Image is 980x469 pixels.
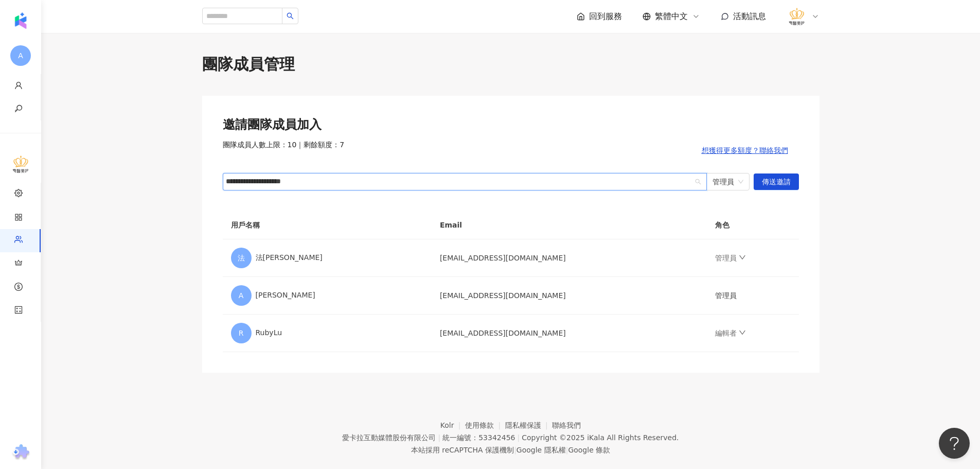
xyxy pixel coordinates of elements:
[239,327,244,339] span: R
[442,433,515,442] div: 統一編號：53342456
[505,421,553,429] a: 隱私權保護
[522,433,679,442] div: Copyright © 2025 All Rights Reserved.
[787,7,807,26] img: %E6%B3%95%E5%96%AC%E9%86%AB%E7%BE%8E%E8%A8%BA%E6%89%80_LOGO%20.png
[568,446,610,454] a: Google 條款
[231,285,423,306] div: [PERSON_NAME]
[14,300,23,323] span: calculator
[577,11,622,22] a: 回到服務
[223,116,799,134] div: 邀請團隊成員加入
[715,329,746,337] a: 編輯者
[438,433,440,442] span: |
[11,154,30,174] img: %E6%B3%95%E5%96%AC%E9%86%AB%E7%BE%8E%E8%A8%BA%E6%89%80_LOGO%20.png
[18,50,23,61] span: A
[11,444,31,461] img: chrome extension
[465,421,505,429] a: 使用條款
[707,211,799,239] th: 角色
[733,11,766,21] span: 活動訊息
[239,290,244,301] span: A
[432,239,707,277] td: [EMAIL_ADDRESS][DOMAIN_NAME]
[939,428,970,459] iframe: Help Scout Beacon - Open
[202,54,819,75] div: 團隊成員管理
[702,146,788,154] span: 想獲得更多額度？聯絡我們
[762,174,791,190] span: 傳送邀請
[231,248,423,268] div: 法[PERSON_NAME]
[432,277,707,315] td: [EMAIL_ADDRESS][DOMAIN_NAME]
[223,140,345,161] span: 團隊成員人數上限：10 ｜ 剩餘額度：7
[432,315,707,352] td: [EMAIL_ADDRESS][DOMAIN_NAME]
[223,211,432,239] th: 用戶名稱
[14,75,23,98] span: user
[715,254,746,262] a: 管理員
[587,433,604,442] a: iKala
[342,433,436,442] div: 愛卡拉互動媒體股份有限公司
[712,173,743,190] span: 管理員
[691,140,799,161] button: 想獲得更多額度？聯絡我們
[440,421,465,429] a: Kolr
[411,444,610,456] span: 本站採用 reCAPTCHA 保護機制
[552,421,581,429] a: 聯絡我們
[517,433,520,442] span: |
[566,446,568,454] span: |
[514,446,516,454] span: |
[739,254,746,261] span: down
[516,446,566,454] a: Google 隱私權
[14,207,23,230] span: appstore
[589,11,622,22] span: 回到服務
[655,11,688,22] span: 繁體中文
[432,211,707,239] th: Email
[754,173,799,190] button: 傳送邀請
[238,252,245,264] span: 法
[231,323,423,343] div: RubyLu
[707,277,799,315] td: 管理員
[287,12,294,20] span: search
[739,329,746,336] span: down
[12,12,29,29] img: logo icon
[14,276,23,300] span: dollar
[14,98,23,121] span: key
